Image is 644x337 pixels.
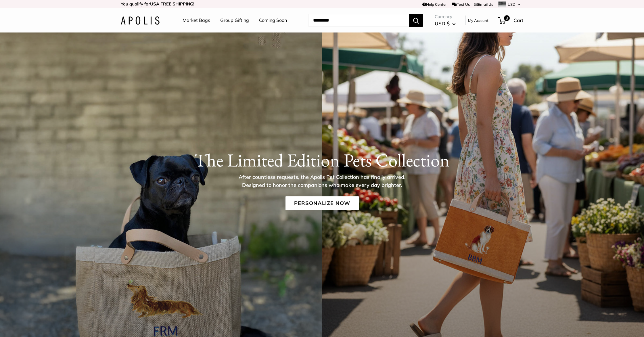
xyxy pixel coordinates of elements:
a: My Account [468,17,488,24]
a: Market Bags [183,16,210,25]
iframe: Sign Up via Text for Offers [5,315,62,332]
a: Email Us [474,2,493,7]
a: Personalize Now [285,196,359,210]
a: 3 Cart [499,16,523,25]
a: Group Gifting [220,16,249,25]
span: USD [508,2,515,7]
button: Search [409,14,423,27]
h1: The Limited Edition Pets Collection [121,149,523,171]
span: Currency [435,13,456,21]
img: Apolis [121,16,160,25]
a: Coming Soon [259,16,287,25]
a: Help Center [422,2,447,7]
span: USD $ [435,20,450,26]
input: Search... [308,14,409,27]
strong: USA FREE SHIPPING! [150,1,194,7]
span: Cart [513,17,523,23]
button: USD $ [435,19,456,28]
p: After countless requests, the Apolis Pet Collection has finally arrived. Designed to honor the co... [229,173,415,189]
a: Text Us [452,2,469,7]
span: 3 [504,15,510,21]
